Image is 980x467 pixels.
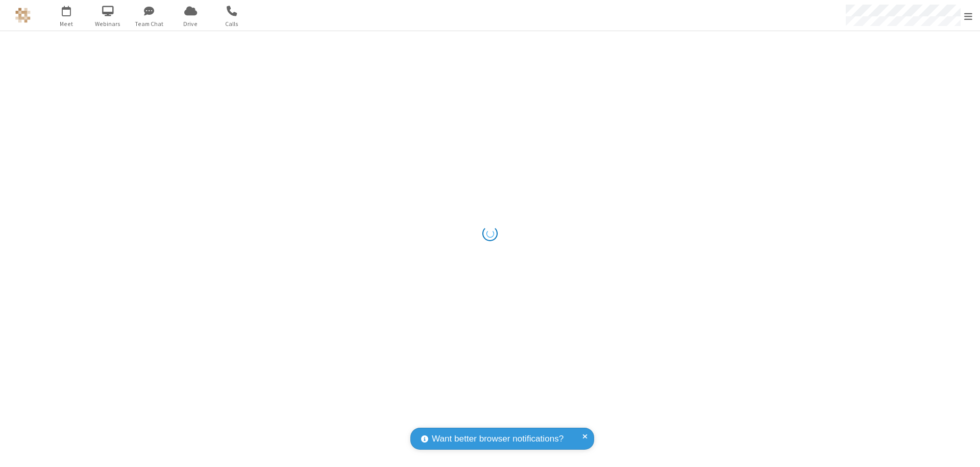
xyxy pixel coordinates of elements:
[130,19,168,29] span: Team Chat
[89,19,127,29] span: Webinars
[432,432,563,446] span: Want better browser notifications?
[171,19,210,29] span: Drive
[47,19,86,29] span: Meet
[213,19,251,29] span: Calls
[15,8,31,23] img: QA Selenium DO NOT DELETE OR CHANGE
